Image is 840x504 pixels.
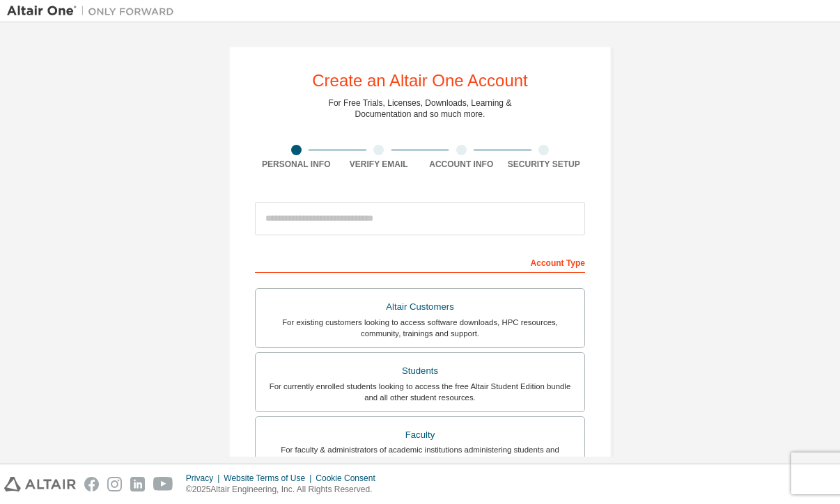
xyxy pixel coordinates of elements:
div: Privacy [186,473,224,484]
div: Create an Altair One Account [312,72,528,89]
img: linkedin.svg [130,477,145,491]
div: Students [264,361,576,381]
p: © 2025 Altair Engineering, Inc. All Rights Reserved. [186,484,384,496]
div: Security Setup [503,159,586,170]
div: Altair Customers [264,297,576,317]
img: Altair One [7,4,181,18]
div: Account Type [255,251,585,273]
div: Website Terms of Use [224,473,316,484]
img: facebook.svg [84,477,99,491]
div: For Free Trials, Licenses, Downloads, Learning & Documentation and so much more. [329,97,512,120]
div: For faculty & administrators of academic institutions administering students and accessing softwa... [264,444,576,466]
div: Personal Info [255,159,338,170]
div: For existing customers looking to access software downloads, HPC resources, community, trainings ... [264,317,576,339]
img: altair_logo.svg [4,477,76,491]
div: For currently enrolled students looking to access the free Altair Student Edition bundle and all ... [264,381,576,403]
div: Verify Email [338,159,421,170]
div: Account Info [420,159,503,170]
div: Faculty [264,425,576,445]
img: youtube.svg [153,477,173,491]
img: instagram.svg [107,477,122,491]
div: Cookie Consent [316,473,383,484]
